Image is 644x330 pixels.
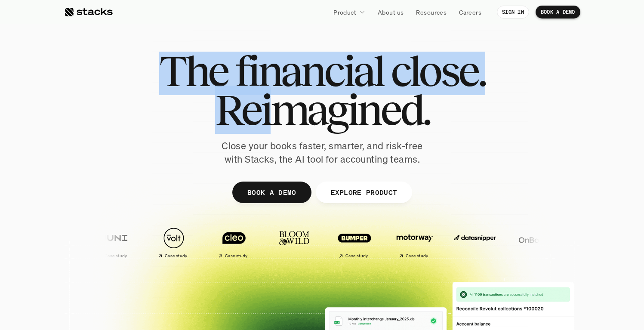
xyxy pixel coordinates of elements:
p: Product [333,8,356,17]
p: BOOK A DEMO [247,186,296,198]
span: close. [391,52,485,90]
a: SIGN IN [497,6,529,19]
h2: Case study [402,253,425,259]
a: BOOK A DEMO [232,182,311,203]
p: About us [378,8,404,17]
h2: Case study [222,253,244,259]
p: EXPLORE PRODUCT [330,186,397,198]
span: financial [235,52,383,90]
h2: Case study [161,253,184,259]
p: Close your books faster, smarter, and risk-free with Stacks, the AI tool for accounting teams. [215,139,430,166]
a: Resources [411,4,452,20]
h2: Case study [101,253,124,259]
span: Reimagined. [215,90,429,129]
a: Careers [454,4,487,20]
p: BOOK A DEMO [541,9,575,15]
h2: Case study [342,253,365,259]
p: Resources [416,8,447,17]
a: Privacy Policy [102,164,139,170]
a: BOOK A DEMO [536,6,580,19]
p: Careers [459,8,481,17]
a: About us [373,4,409,20]
p: SIGN IN [502,9,524,15]
a: Case study [323,223,379,262]
a: Case study [82,223,138,262]
a: Case study [203,223,259,262]
a: Case study [142,223,198,262]
span: The [159,52,228,90]
a: Case study [383,223,439,262]
a: EXPLORE PRODUCT [315,182,412,203]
